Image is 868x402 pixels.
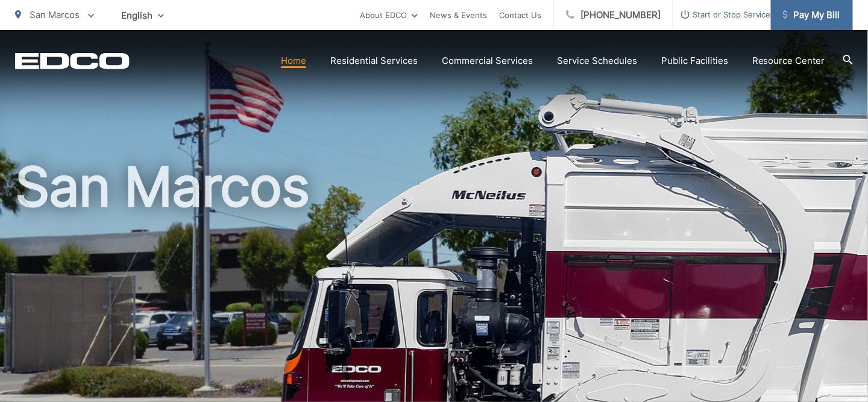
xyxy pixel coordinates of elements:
span: San Marcos [30,9,80,20]
a: Resource Center [752,54,825,68]
a: Home [281,54,306,68]
a: News & Events [430,8,487,22]
span: English [112,5,173,26]
a: Residential Services [330,54,418,68]
a: Public Facilities [661,54,728,68]
a: Service Schedules [557,54,637,68]
a: EDCD logo. Return to the homepage. [15,52,130,69]
a: Contact Us [499,8,541,22]
a: About EDCO [360,8,418,22]
span: Pay My Bill [783,8,840,22]
a: Commercial Services [442,54,533,68]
